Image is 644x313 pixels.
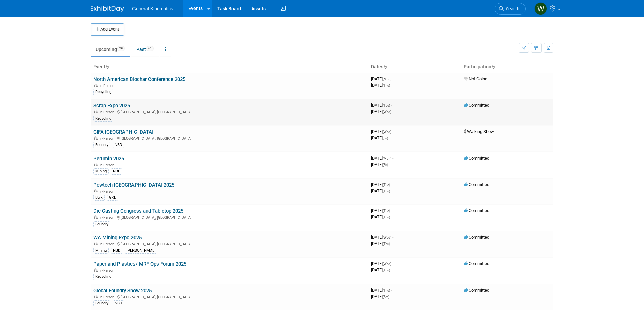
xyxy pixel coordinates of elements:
span: In-Person [99,189,116,194]
button: Add Event [91,23,124,36]
a: Global Foundry Show 2025 [93,288,152,294]
img: ExhibitDay [91,6,124,12]
span: [DATE] [371,261,393,266]
span: - [392,129,393,134]
span: - [391,182,392,187]
span: [DATE] [371,235,393,240]
span: (Mon) [383,77,391,81]
span: - [392,76,393,81]
span: [DATE] [371,135,388,140]
a: Past61 [131,43,159,56]
span: [DATE] [371,155,393,161]
div: Foundry [93,142,110,148]
div: Recycling [93,116,113,122]
span: (Sat) [383,295,389,299]
th: Dates [368,61,461,73]
a: Sort by Event Name [105,64,109,69]
div: NBD [113,300,124,306]
span: General Kinematics [132,6,173,11]
span: (Mon) [383,156,391,160]
span: (Thu) [383,289,390,292]
span: (Tue) [383,104,390,107]
a: Powtech [GEOGRAPHIC_DATA] 2025 [93,182,174,188]
span: (Wed) [383,110,391,114]
span: (Tue) [383,183,390,187]
span: (Fri) [383,163,388,167]
a: North American Biochar Conference 2025 [93,76,185,82]
span: (Thu) [383,215,390,219]
a: Sort by Start Date [383,64,387,69]
th: Participation [461,61,553,73]
th: Event [91,61,368,73]
span: Committed [464,288,489,293]
span: [DATE] [371,267,390,272]
span: [DATE] [371,208,392,213]
div: NBD [111,248,122,254]
span: [DATE] [371,294,389,299]
span: (Wed) [383,130,391,134]
span: In-Person [99,163,116,167]
span: (Wed) [383,236,391,239]
span: - [392,261,393,266]
span: (Thu) [383,242,390,246]
a: Upcoming29 [91,43,130,56]
div: [GEOGRAPHIC_DATA], [GEOGRAPHIC_DATA] [93,214,366,220]
span: (Thu) [383,268,390,272]
img: In-Person Event [94,84,98,87]
span: Committed [464,182,489,187]
img: Whitney Swanson [534,2,547,15]
div: Foundry [93,221,110,227]
span: (Tue) [383,209,390,213]
span: Committed [464,208,489,213]
span: In-Person [99,136,116,141]
div: Mining [93,248,109,254]
div: Recycling [93,274,113,280]
div: [GEOGRAPHIC_DATA], [GEOGRAPHIC_DATA] [93,241,366,246]
span: [DATE] [371,83,390,88]
span: Not Going [464,76,487,81]
a: Paper and Plastics/ MRF Ops Forum 2025 [93,261,186,267]
div: Foundry [93,300,110,306]
span: [DATE] [371,214,390,220]
a: Scrap Expo 2025 [93,103,130,109]
span: Committed [464,155,489,161]
span: [DATE] [371,188,390,193]
span: Committed [464,235,489,240]
a: Search [495,3,526,15]
a: Sort by Participation Type [491,64,495,69]
span: - [392,155,393,161]
div: [PERSON_NAME] [125,248,157,254]
div: [GEOGRAPHIC_DATA], [GEOGRAPHIC_DATA] [93,294,366,299]
a: GIFA [GEOGRAPHIC_DATA] [93,129,153,135]
span: [DATE] [371,129,393,134]
span: - [391,208,392,213]
div: [GEOGRAPHIC_DATA], [GEOGRAPHIC_DATA] [93,109,366,114]
span: 61 [146,46,154,51]
span: [DATE] [371,162,388,167]
span: Search [504,6,519,11]
span: (Thu) [383,84,390,87]
span: [DATE] [371,109,391,114]
span: - [391,103,392,108]
div: NBD [111,168,122,174]
span: In-Person [99,242,116,246]
span: In-Person [99,84,116,88]
span: [DATE] [371,103,392,108]
span: In-Person [99,295,116,299]
span: 29 [117,46,125,51]
span: (Wed) [383,262,391,266]
img: In-Person Event [94,189,98,193]
div: [GEOGRAPHIC_DATA], [GEOGRAPHIC_DATA] [93,135,366,141]
span: - [392,235,393,240]
span: [DATE] [371,241,390,246]
div: GKE [107,195,118,201]
span: [DATE] [371,288,392,293]
span: In-Person [99,268,116,273]
span: In-Person [99,110,116,114]
a: Perumin 2025 [93,155,124,162]
img: In-Person Event [94,136,98,140]
span: Committed [464,103,489,108]
span: [DATE] [371,182,392,187]
a: WA Mining Expo 2025 [93,235,142,241]
span: (Fri) [383,136,388,140]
